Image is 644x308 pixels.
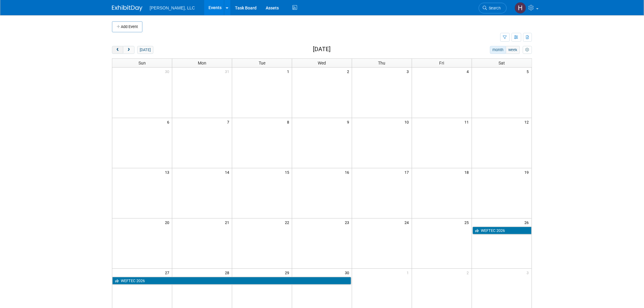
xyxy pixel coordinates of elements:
[464,118,472,126] span: 11
[344,269,352,276] span: 30
[346,68,352,75] span: 2
[284,269,292,276] span: 29
[473,227,532,235] a: WEFTEC 2026
[284,168,292,176] span: 15
[224,168,232,176] span: 14
[487,6,501,10] span: Search
[526,68,532,75] span: 5
[286,118,292,126] span: 8
[123,46,134,54] button: next
[404,168,412,176] span: 17
[224,269,232,276] span: 28
[404,219,412,226] span: 24
[112,21,142,32] button: Add Event
[346,118,352,126] span: 9
[224,219,232,226] span: 21
[515,2,526,14] img: Hannah Mulholland
[506,46,520,54] button: week
[378,61,386,65] span: Thu
[198,61,206,65] span: Mon
[166,118,172,126] span: 6
[112,46,123,54] button: prev
[466,269,472,276] span: 2
[406,269,412,276] span: 1
[259,61,265,65] span: Tue
[524,168,532,176] span: 19
[284,219,292,226] span: 22
[464,168,472,176] span: 18
[524,219,532,226] span: 26
[224,68,232,75] span: 31
[112,5,142,11] img: ExhibitDay
[466,68,472,75] span: 4
[286,68,292,75] span: 1
[479,3,507,13] a: Search
[524,118,532,126] span: 12
[138,61,146,65] span: Sun
[525,48,529,52] i: Personalize Calendar
[344,168,352,176] span: 16
[499,61,505,65] span: Sat
[112,277,351,285] a: WEFTEC 2026
[137,46,153,54] button: [DATE]
[150,5,195,10] span: [PERSON_NAME], LLC
[164,168,172,176] span: 13
[226,118,232,126] span: 7
[404,118,412,126] span: 10
[344,219,352,226] span: 23
[318,61,326,65] span: Wed
[164,219,172,226] span: 20
[406,68,412,75] span: 3
[313,46,331,53] h2: [DATE]
[164,68,172,75] span: 30
[526,269,532,276] span: 3
[439,61,444,65] span: Fri
[523,46,532,54] button: myCustomButton
[490,46,506,54] button: month
[464,219,472,226] span: 25
[164,269,172,276] span: 27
